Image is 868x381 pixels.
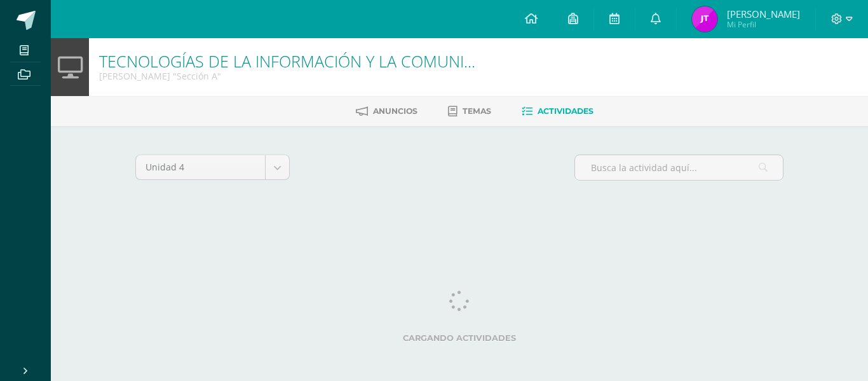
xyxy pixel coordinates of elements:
[463,106,491,116] span: Temas
[448,101,491,121] a: Temas
[99,50,534,72] a: TECNOLOGÍAS DE LA INFORMACIÓN Y LA COMUNICACIÓN 5
[146,155,255,179] span: Unidad 4
[727,19,800,30] span: Mi Perfil
[575,155,783,180] input: Busca la actividad aquí...
[727,8,800,20] span: [PERSON_NAME]
[538,106,593,116] span: Actividades
[356,101,417,121] a: Anuncios
[135,333,783,343] label: Cargando actividades
[99,70,481,82] div: Quinto Bachillerato 'Sección A'
[522,101,593,121] a: Actividades
[136,155,289,179] a: Unidad 4
[692,6,717,32] img: 5df3695dd98eab3a4dd2b3f75105fc8c.png
[99,52,481,70] h1: TECNOLOGÍAS DE LA INFORMACIÓN Y LA COMUNICACIÓN 5
[373,106,417,116] span: Anuncios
